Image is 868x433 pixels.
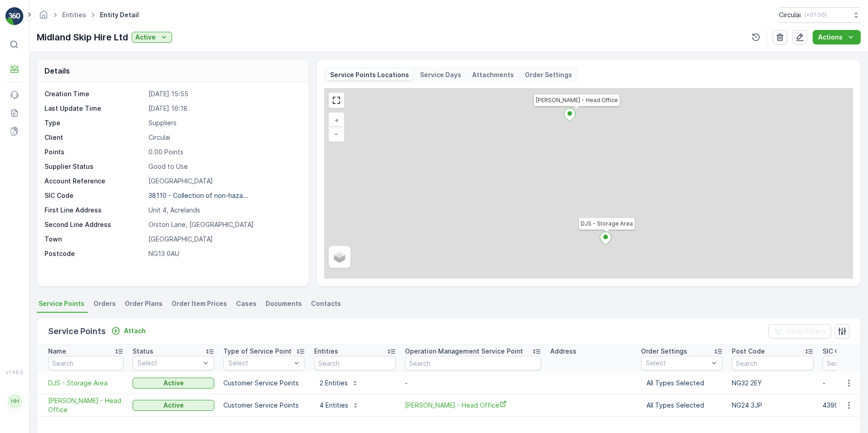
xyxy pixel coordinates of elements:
[44,89,145,98] p: Creation Time
[223,347,291,356] p: Type of Service Point
[44,220,145,229] p: Second Line Address
[135,33,156,42] p: Active
[314,398,365,413] button: 4 Entities
[786,327,826,336] p: Clear Filters
[732,347,765,356] p: Post Code
[44,133,145,142] p: Client
[472,70,514,79] p: Attachments
[314,376,364,390] button: 2 Entities
[148,118,299,128] p: Suppliers
[779,10,801,20] p: Circulai
[48,396,123,414] a: D J Swallow - Head Office
[124,326,146,335] p: Attach
[39,13,49,21] a: Homepage
[330,113,343,127] a: Zoom In
[5,7,24,25] img: logo
[405,400,541,410] span: [PERSON_NAME] - Head Office
[138,359,200,368] p: Select
[44,206,145,215] p: First Line Address
[405,356,541,370] input: Search
[108,325,149,336] button: Attach
[44,148,145,157] p: Points
[804,11,827,19] p: ( +01:00 )
[48,347,66,356] p: Name
[132,32,172,43] button: Active
[219,372,310,394] td: Customer Service Points
[44,191,145,200] p: SIC Code
[266,299,302,308] span: Documents
[148,162,299,171] p: Good to Use
[148,177,299,186] p: [GEOGRAPHIC_DATA]
[48,396,123,414] span: [PERSON_NAME] - Head Office
[330,70,409,79] p: Service Points Locations
[779,7,861,23] button: Circulai(+01:00)
[320,379,348,388] p: 2 Entities
[330,247,350,267] a: Layers
[641,347,687,356] p: Order Settings
[44,104,145,113] p: Last Update Time
[44,65,70,76] p: Details
[330,127,343,141] a: Zoom Out
[420,70,461,79] p: Service Days
[405,400,541,410] a: D J Swallow - Head Office
[148,104,299,113] p: [DATE] 16:18
[311,299,341,308] span: Contacts
[732,356,814,370] input: Search
[133,347,153,356] p: Status
[219,394,310,416] td: Customer Service Points
[133,400,214,411] button: Active
[163,379,184,388] p: Active
[813,30,861,44] button: Actions
[8,394,22,408] div: HH
[228,359,291,368] p: Select
[818,33,843,42] p: Actions
[405,379,541,388] p: -
[5,377,24,426] button: HH
[44,235,145,244] p: Town
[148,206,299,215] p: Unit 4, Acrelands
[823,347,852,356] p: SIC Code
[405,347,523,356] p: Operation Management Service Point
[320,401,348,410] p: 4 Entities
[727,372,818,394] td: NG32 2EY
[646,359,709,368] p: Select
[133,378,214,389] button: Active
[48,379,123,388] a: DJS - Storage Area
[768,324,831,339] button: Clear Filters
[646,401,717,410] p: All Types Selected
[646,379,717,388] p: All Types Selected
[550,347,577,356] p: Address
[37,30,128,44] p: Midland Skip Hire Ltd
[48,325,106,338] p: Service Points
[125,299,163,308] span: Order Plans
[148,192,248,199] p: 38110 - Collection of non-haza...
[148,133,299,142] p: Circulai
[5,369,24,375] span: v 1.49.0
[148,89,299,98] p: [DATE] 15:55
[98,10,141,20] span: Entity Detail
[172,299,227,308] span: Order Item Prices
[330,93,343,107] a: View Fullscreen
[314,356,396,370] input: Search
[314,347,338,356] p: Entities
[48,356,123,370] input: Search
[148,148,299,157] p: 0.00 Points
[148,220,299,229] p: Orston Lane, [GEOGRAPHIC_DATA]
[335,116,339,124] span: +
[525,70,572,79] p: Order Settings
[148,249,299,258] p: NG13 0AU
[94,299,116,308] span: Orders
[334,130,339,138] span: −
[163,401,184,410] p: Active
[148,235,299,244] p: [GEOGRAPHIC_DATA]
[44,162,145,171] p: Supplier Status
[62,11,86,19] a: Entities
[44,118,145,128] p: Type
[44,177,145,186] p: Account Reference
[44,249,145,258] p: Postcode
[727,394,818,416] td: NG24 3JP
[39,299,84,308] span: Service Points
[236,299,256,308] span: Cases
